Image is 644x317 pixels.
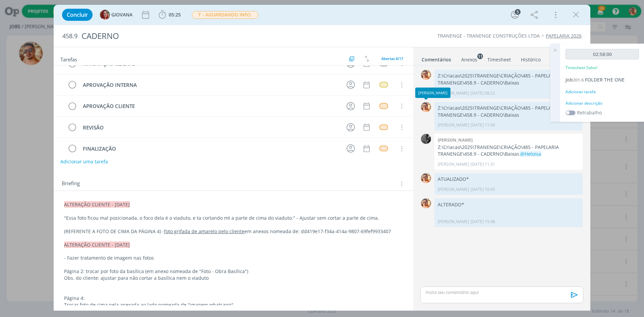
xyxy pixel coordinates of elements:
img: P [421,134,431,144]
b: [PERSON_NAME] [438,137,473,143]
span: [DATE] 08:23 [471,90,495,96]
p: Z:\Criacao\2025\TRANENGE\CRIAÇÃO\485 - PAPELARIA TRANENGE\458.9 - CADERNO\Baixas [438,72,579,86]
span: [DATE] 11:31 [471,161,495,167]
span: [DATE] 11:00 [471,122,495,128]
span: Concluir [67,12,88,17]
p: [PERSON_NAME] [438,187,469,193]
span: 458.9 [62,33,77,40]
p: [PERSON_NAME] [438,122,469,128]
div: dialog [54,5,590,311]
div: [PERSON_NAME] [418,91,447,95]
p: Trocar foto de cima pela anexada ao lado nomeada de "imagem whatsapp" [64,302,403,308]
div: 5 [515,9,521,15]
p: (REFERENTE A FOTO DE CIMA DA PÁGINA 4) - em anexos nomeada de: dd419e17-f34a-414a-9807-69fef9933407 [64,228,403,235]
span: ALTERAÇÃO CLIENTE - [DATE] [64,201,130,208]
img: V [421,70,431,80]
div: APROVAÇÃO INTERNA [80,81,340,89]
span: 201.6 [573,77,584,83]
span: T - AGUARDANDO INFO. [192,11,258,19]
a: Job201.6FOLDER THE ONE [566,76,625,83]
label: Retrabalho [577,109,602,116]
p: [PERSON_NAME] [438,161,469,167]
span: [DATE] 10:45 [471,187,495,193]
p: ATUALIZADO* [438,176,579,182]
div: REVISÃO [80,123,340,132]
p: [PERSON_NAME] [438,219,469,225]
img: arrow-down-up.svg [365,56,369,62]
sup: 11 [477,53,483,59]
span: @Heloisa [520,151,541,157]
p: Obs. do cliente: ajustar para não cortar a basílica nem o viaduto [64,275,403,281]
span: FOLDER THE ONE [585,76,625,83]
p: Timesheet Salvo! [566,65,597,71]
p: Página 2: trocar por foto da basílica (em anexo nomeada de "Foto - Obra Basílica") [64,268,403,275]
img: V [421,173,431,183]
a: Histórico [521,53,541,63]
button: Concluir [62,9,93,21]
p: Página 4: [64,295,403,302]
button: 5 [509,9,520,20]
p: ALTERADO* [438,201,579,208]
div: Anexos [461,56,477,63]
p: - Fazer tratamento de imagem nas fotos [64,255,403,261]
img: V [421,198,431,208]
p: Z:\Criacao\2025\TRANENGE\CRIAÇÃO\485 - PAPELARIA TRANENGE\458.9 - CADERNO\Baixas [438,105,579,118]
a: TRANENGE - TRANENGE CONSTRUÇÕES LTDA [437,33,540,39]
button: GGIOVANA [100,10,132,20]
div: APROVAÇÃO CLIENTE [80,102,340,110]
img: V [421,102,431,112]
span: Briefing [62,179,80,188]
div: FINALIZAÇÃO [80,145,340,153]
button: T - AGUARDANDO INFO. [192,11,259,19]
span: Tarefas [60,55,77,63]
span: [DATE] 15:48 [471,219,495,225]
a: Timesheet [487,53,511,63]
span: 05:25 [169,11,181,18]
img: G [100,10,110,20]
p: [PERSON_NAME] [438,90,469,96]
span: Abertas 8/17 [381,56,403,61]
u: foto grifada de amarelo pelo cliente [164,228,245,234]
a: PAPELARIA 2026 [546,33,582,39]
button: 05:25 [157,9,182,20]
button: Adicionar uma tarefa [60,156,108,168]
p: "Essa foto ficou mal posicionada, o foco dela é o viaduto, e ta cortando mt a parte de cima do vi... [64,215,403,221]
span: ALTERAÇÃO CLIENTE - [DATE] [64,242,130,248]
div: Adicionar tarefa [566,89,639,95]
p: Z:\Criacao\2025\TRANENGE\CRIAÇÃO\485 - PAPELARIA TRANENGE\458.9 - CADERNO\Baixas [438,144,579,158]
span: GIOVANA [111,12,132,17]
div: CADERNO [79,28,363,44]
a: Comentários [421,53,451,63]
div: Adicionar descrição [566,100,639,106]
